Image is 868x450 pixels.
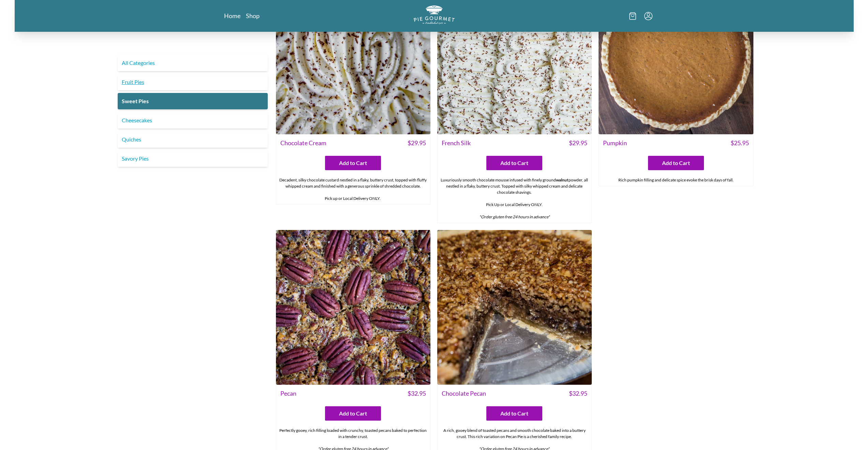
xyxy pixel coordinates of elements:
[339,409,367,418] span: Add to Cart
[569,138,587,148] span: $ 29.95
[118,55,268,71] a: All Categories
[414,5,455,24] img: logo
[603,138,627,148] span: Pumpkin
[118,93,268,109] a: Sweet Pies
[276,174,430,204] div: Decadent, silky chocolate custard nestled in a flaky, buttery crust, topped with fluffy whipped c...
[500,409,528,418] span: Add to Cart
[325,406,381,421] button: Add to Cart
[479,214,550,219] em: *Order gluten free 24 hours in advance*
[118,131,268,148] a: Quiches
[556,177,569,182] strong: walnut
[437,230,592,385] img: Chocolate Pecan
[339,159,367,167] span: Add to Cart
[442,389,486,398] span: Chocolate Pecan
[438,174,591,223] div: Luxuriously smooth chocolate mousse infused with finely ground powder, all nestled in a flaky, bu...
[280,138,326,148] span: Chocolate Cream
[731,138,749,148] span: $ 25.95
[325,156,381,170] button: Add to Cart
[486,406,542,421] button: Add to Cart
[118,74,268,90] a: Fruit Pies
[408,138,426,148] span: $ 29.95
[644,12,652,20] button: Menu
[569,389,587,398] span: $ 32.95
[442,138,471,148] span: French Silk
[246,12,260,20] a: Shop
[500,159,528,167] span: Add to Cart
[118,112,268,128] a: Cheesecakes
[662,159,690,167] span: Add to Cart
[276,230,430,385] img: Pecan
[414,5,455,26] a: Logo
[280,389,296,398] span: Pecan
[118,150,268,167] a: Savory Pies
[486,156,542,170] button: Add to Cart
[599,174,753,186] div: Rich pumpkin filling and delicate spice evoke the brisk days of fall.
[408,389,426,398] span: $ 32.95
[224,12,240,20] a: Home
[648,156,704,170] button: Add to Cart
